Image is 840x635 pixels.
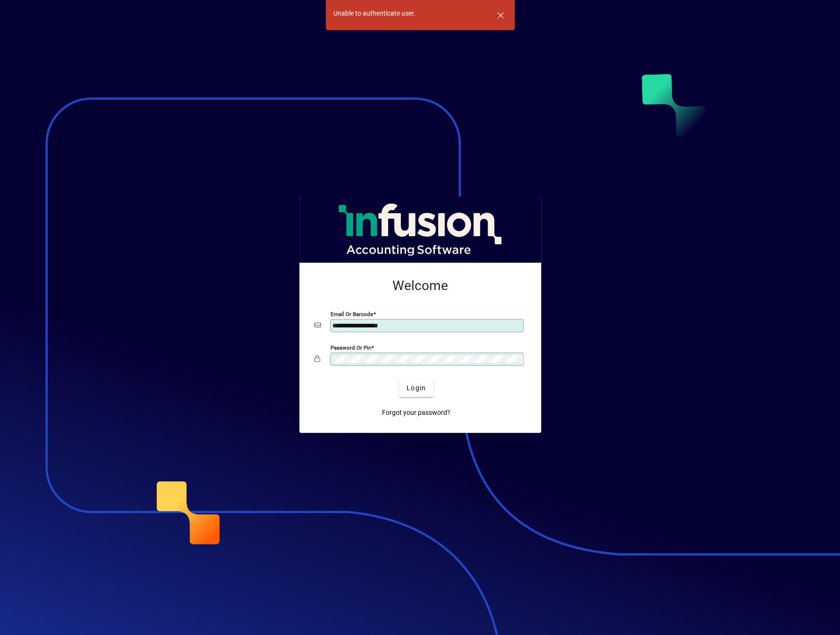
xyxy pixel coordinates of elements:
mat-label: Password or Pin [331,344,371,351]
a: Forgot your password? [378,404,454,421]
button: Login [399,380,433,397]
span: Login [407,383,426,393]
div: Unable to authenticate user. [333,9,416,18]
span: Forgot your password? [382,408,450,418]
button: Dismiss [490,4,512,26]
mat-label: Email or Barcode [331,310,373,317]
h2: Welcome [314,278,526,294]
